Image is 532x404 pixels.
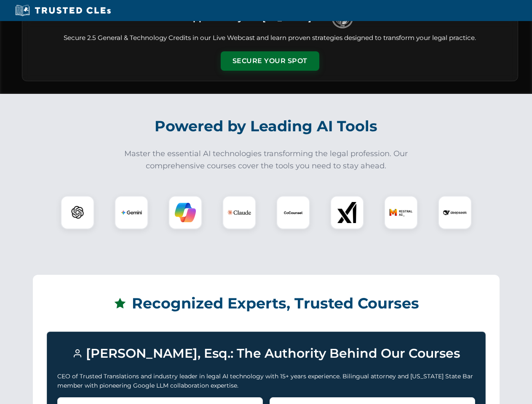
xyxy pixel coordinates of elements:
[57,372,475,391] p: CEO of Trusted Translations and industry leader in legal AI technology with 15+ years experience....
[438,196,472,229] div: DeepSeek
[61,196,94,229] div: ChatGPT
[119,148,414,172] p: Master the essential AI technologies transforming the legal profession. Our comprehensive courses...
[168,196,202,229] div: Copilot
[283,202,304,223] img: CoCounsel Logo
[337,202,358,223] img: xAI Logo
[222,196,256,229] div: Claude
[32,33,508,43] p: Secure 2.5 General & Technology Credits in our Live Webcast and learn proven strategies designed ...
[330,196,364,229] div: xAI
[33,112,500,141] h2: Powered by Leading AI Tools
[65,200,90,225] img: ChatGPT Logo
[389,201,413,224] img: Mistral AI Logo
[13,4,113,17] img: Trusted CLEs
[121,202,142,223] img: Gemini Logo
[221,51,319,71] button: Secure Your Spot
[115,196,148,229] div: Gemini
[175,202,196,223] img: Copilot Logo
[57,342,475,365] h3: [PERSON_NAME], Esq.: The Authority Behind Our Courses
[276,196,310,229] div: CoCounsel
[227,201,251,224] img: Claude Logo
[384,196,418,229] div: Mistral AI
[443,201,467,224] img: DeepSeek Logo
[47,289,486,318] h2: Recognized Experts, Trusted Courses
